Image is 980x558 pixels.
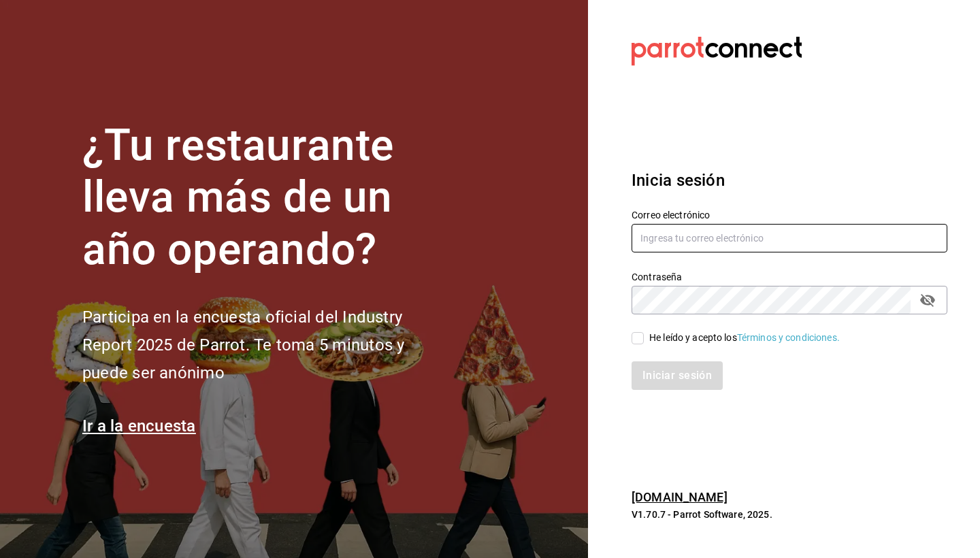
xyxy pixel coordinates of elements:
label: Contraseña [632,272,947,281]
input: Ingresa tu correo electrónico [632,224,947,252]
label: Correo electrónico [632,210,947,219]
h2: Participa en la encuesta oficial del Industry Report 2025 de Parrot. Te toma 5 minutos y puede se... [82,303,450,387]
h3: Inicia sesión [632,168,947,193]
p: V1.70.7 - Parrot Software, 2025. [632,508,947,521]
button: passwordField [916,289,939,312]
a: Términos y condiciones. [737,332,840,343]
div: He leído y acepto los [649,331,840,345]
a: [DOMAIN_NAME] [632,490,728,504]
a: Ir a la encuesta [82,416,196,436]
h1: ¿Tu restaurante lleva más de un año operando? [82,120,450,276]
